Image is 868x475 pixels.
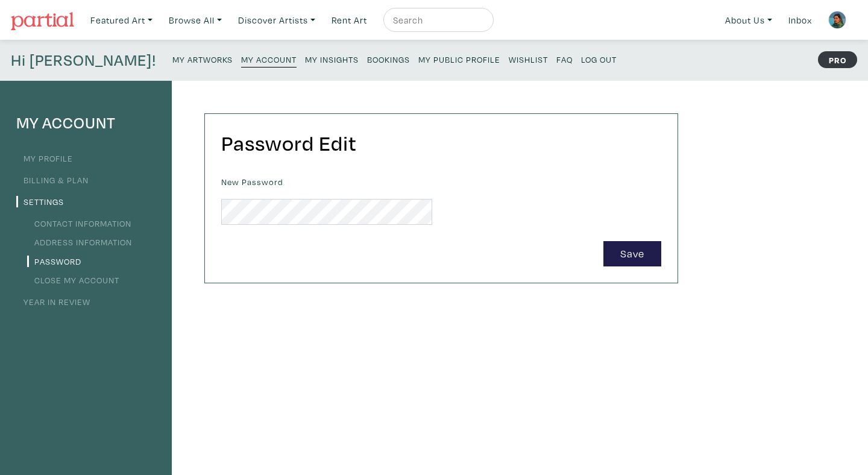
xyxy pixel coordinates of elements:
[11,51,156,70] h4: Hi [PERSON_NAME]!
[305,51,359,67] a: My Insights
[163,8,227,33] a: Browse All
[509,51,548,67] a: Wishlist
[221,175,283,189] label: New Password
[720,8,778,33] a: About Us
[783,8,817,33] a: Inbox
[16,296,90,307] a: Year in Review
[172,54,233,65] small: My Artworks
[305,54,359,65] small: My Insights
[367,51,410,67] a: Bookings
[367,54,410,65] small: Bookings
[27,218,131,229] a: Contact Information
[828,11,846,29] img: phpThumb.php
[85,8,158,33] a: Featured Art
[603,241,661,267] button: Save
[16,174,89,186] a: Billing & Plan
[27,274,119,286] a: Close My Account
[509,54,548,65] small: Wishlist
[418,54,500,65] small: My Public Profile
[326,8,373,33] a: Rent Art
[16,196,64,207] a: Settings
[392,13,482,28] input: Search
[556,54,573,65] small: FAQ
[418,51,500,67] a: My Public Profile
[241,54,297,65] small: My Account
[172,51,233,67] a: My Artworks
[27,256,81,267] a: Password
[221,130,661,156] h2: Password Edit
[581,51,617,67] a: Log Out
[241,51,297,68] a: My Account
[16,113,156,133] h4: My Account
[818,51,857,68] strong: PRO
[16,153,73,164] a: My Profile
[233,8,321,33] a: Discover Artists
[581,54,617,65] small: Log Out
[27,236,132,248] a: Address Information
[556,51,573,67] a: FAQ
